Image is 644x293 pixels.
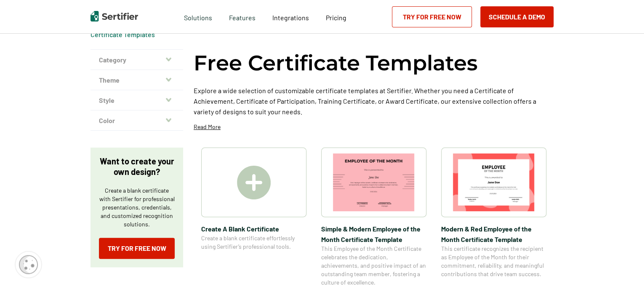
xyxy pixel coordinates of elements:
[272,11,309,22] a: Integrations
[441,223,546,245] span: Modern & Red Employee of the Month Certificate Template
[90,50,183,70] button: Category
[237,166,271,199] img: Create A Blank Certificate
[441,148,546,287] a: Modern & Red Employee of the Month Certificate TemplateModern & Red Employee of the Month Certifi...
[326,13,346,22] span: Pricing
[194,85,554,117] p: Explore a wide selection of customizable certificate templates at Sertifier. Whether you need a C...
[321,245,426,287] span: This Employee of the Month Certificate celebrates the dedication, achievements, and positive impa...
[480,6,554,27] button: Schedule a Demo
[99,156,175,177] p: Want to create your own design?
[99,238,175,259] a: Try for Free Now
[184,11,212,22] span: Solutions
[90,90,183,110] button: Style
[90,110,183,131] button: Color
[602,253,644,293] iframe: Chat Widget
[326,11,346,22] a: Pricing
[19,255,38,274] img: Cookie Popup Icon
[194,49,478,77] h1: Free Certificate Templates
[90,30,155,39] span: Certificate Templates
[321,223,426,245] span: Simple & Modern Employee of the Month Certificate Template
[90,30,155,39] div: Breadcrumb
[90,11,138,22] img: Sertifier | Digital Credentialing Platform
[194,123,221,131] p: Read More
[201,223,306,234] span: Create A Blank Certificate
[441,245,546,278] span: This certificate recognizes the recipient as Employee of the Month for their commitment, reliabil...
[392,6,472,27] a: Try for Free Now
[272,13,309,22] span: Integrations
[229,11,255,22] span: Features
[453,153,535,211] img: Modern & Red Employee of the Month Certificate Template
[99,186,175,228] p: Create a blank certificate with Sertifier for professional presentations, credentials, and custom...
[321,148,426,287] a: Simple & Modern Employee of the Month Certificate TemplateSimple & Modern Employee of the Month C...
[90,70,183,90] button: Theme
[201,234,306,251] span: Create a blank certificate effortlessly using Sertifier’s professional tools.
[333,153,415,211] img: Simple & Modern Employee of the Month Certificate Template
[90,30,155,38] a: Certificate Templates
